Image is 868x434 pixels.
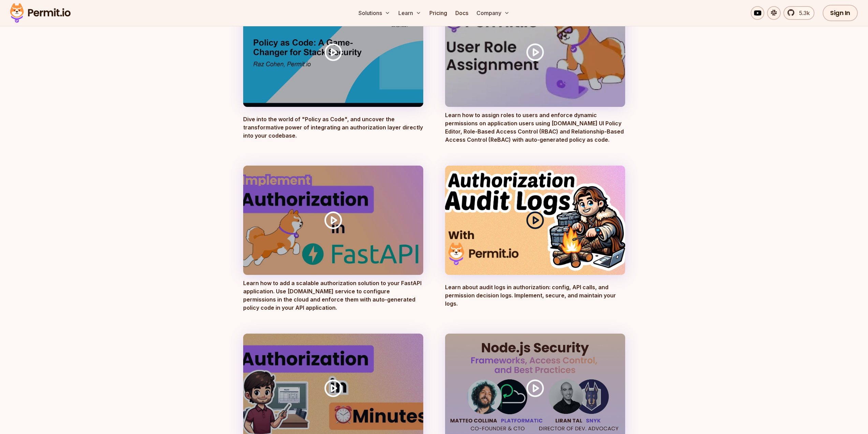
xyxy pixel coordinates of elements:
button: Company [474,6,512,20]
a: Pricing [427,6,450,20]
p: Dive into the world of "Policy as Code", and uncover the transformative power of integrating an a... [243,115,423,144]
img: Permit logo [7,1,74,25]
p: Learn how to add a scalable authorization solution to your FastAPI application. Use [DOMAIN_NAME]... [243,279,423,312]
p: Learn how to assign roles to users and enforce dynamic permissions on application users using [DO... [445,111,625,144]
button: Solutions [356,6,393,20]
button: Learn [396,6,424,20]
a: Sign In [823,5,858,21]
a: 5.3k [783,6,814,20]
span: 5.3k [795,9,810,17]
p: Learn about audit logs in authorization: config, API calls, and permission decision logs. Impleme... [445,283,625,312]
a: Docs [453,6,471,20]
